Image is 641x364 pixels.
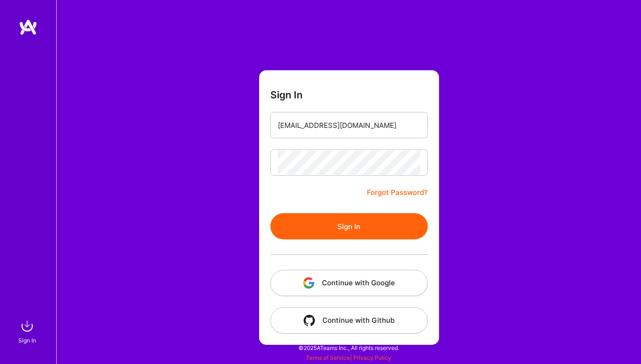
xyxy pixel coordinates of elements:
[304,315,315,326] img: icon
[270,89,303,101] h3: Sign In
[303,277,314,289] img: icon
[306,354,350,361] a: Terms of Service
[306,354,391,361] span: |
[367,187,428,198] a: Forgot Password?
[270,213,428,239] button: Sign In
[19,19,37,36] img: logo
[270,270,428,296] button: Continue with Google
[353,354,391,361] a: Privacy Policy
[20,317,37,345] a: sign inSign In
[56,336,641,359] div: © 2025 ATeams Inc., All rights reserved.
[18,317,37,335] img: sign in
[270,307,428,334] button: Continue with Github
[18,335,36,345] div: Sign In
[278,113,420,137] input: Email...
